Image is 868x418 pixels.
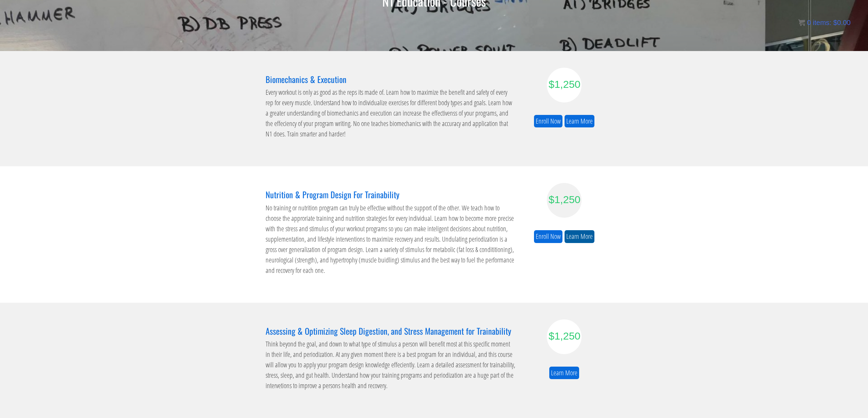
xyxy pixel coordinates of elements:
[549,76,580,92] div: $1,250
[549,367,579,379] a: Learn More
[807,19,811,26] span: 0
[266,339,516,391] p: Think beyond the goal, and down to what type of stimulus a person will benefit most at this speci...
[798,19,805,26] img: icon11.png
[565,230,594,243] a: Learn More
[534,115,562,128] a: Enroll Now
[266,190,516,199] h3: Nutrition & Program Design For Trainability
[565,115,594,128] a: Learn More
[266,87,516,139] p: Every workout is only as good as the reps its made of. Learn how to maximize the benefit and safe...
[266,75,516,84] h3: Biomechanics & Execution
[266,203,516,276] p: No training or nutrition program can truly be effective without the support of the other. We teac...
[549,328,580,344] div: $1,250
[266,326,516,335] h3: Assessing & Optimizing Sleep Digestion, and Stress Management for Trainability
[798,19,851,26] a: 0 items: $0.00
[534,230,562,243] a: Enroll Now
[549,192,580,207] div: $1,250
[813,19,831,26] span: items:
[833,19,837,26] span: $
[833,19,851,26] bdi: 0.00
